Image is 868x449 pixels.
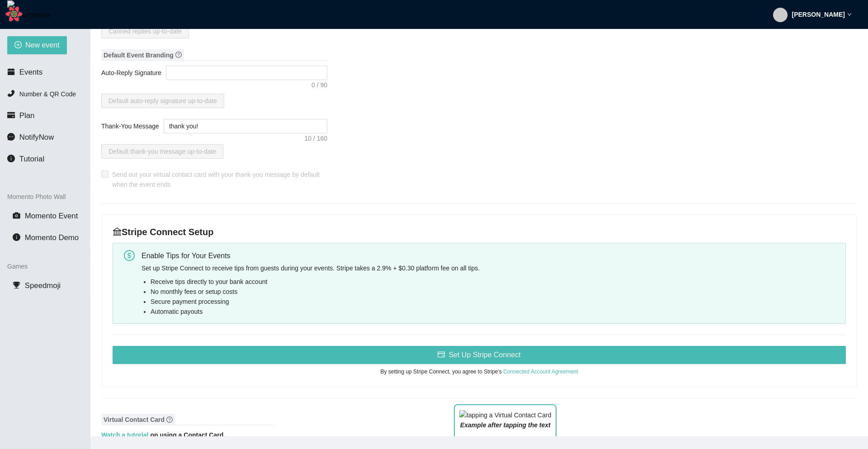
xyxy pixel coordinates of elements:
[151,277,839,287] li: Receive tips directly to your bank account
[7,0,51,29] img: RequestNow
[101,431,225,439] b: on using a Contact Card.
[25,281,61,290] span: Speedmoji
[166,66,327,80] textarea: Auto-Reply Signature
[13,212,20,219] span: camera
[19,155,44,163] span: Tutorial
[151,287,839,297] li: No monthly fees or setup costs
[459,410,551,420] img: tapping a Virtual Contact Card
[7,111,15,119] span: credit-card
[792,11,845,18] strong: [PERSON_NAME]
[459,420,551,430] figcaption: Example after tapping the text
[101,119,164,133] label: Thank-You Message
[175,52,182,58] span: question-circle
[503,369,578,375] a: Connected Account Agreement
[7,133,15,141] span: message
[124,250,135,261] span: dollar
[113,346,846,364] button: credit-cardSet Up Stripe Connect
[438,351,445,359] span: credit-card
[19,68,42,76] span: Events
[142,263,839,273] div: Set up Stripe Connect to receive tips from guests during your events. Stripe takes a 2.9% + $0.30...
[166,416,173,423] span: question-circle
[5,5,23,23] button: Open React Query Devtools
[380,369,578,375] span: By setting up Stripe Connect, you agree to Stripe's
[7,90,15,97] span: phone
[113,226,846,238] h4: Stripe Connect Setup
[448,349,520,360] span: Set Up Stripe Connect
[13,233,20,241] span: info-circle
[25,212,78,220] span: Momento Event
[101,94,224,108] button: Default auto-reply signature up-to-date
[14,41,22,50] span: plus-circle
[25,233,79,242] span: Momento Demo
[101,414,175,425] span: Virtual Contact Card
[151,297,839,307] li: Secure payment processing
[7,36,67,54] button: plus-circleNew event
[101,66,166,80] label: Auto-Reply Signature
[25,39,60,51] span: New event
[7,68,15,76] span: calendar
[19,133,54,142] span: NotifyNow
[101,24,189,38] button: Canned replies up-to-date
[151,307,839,317] li: Automatic payouts
[164,119,327,133] textarea: Thank-You Message
[101,49,184,61] span: Default Event Branding
[13,281,20,289] span: trophy
[108,170,327,189] span: Send out your virtual contact card with your thank-you message by default when the event ends
[113,227,122,236] span: bank
[847,12,852,17] span: down
[101,431,150,439] a: Watch a tutorial
[142,250,839,261] div: Enable Tips for Your Events
[101,144,223,159] button: Default thank-you message up-to-date
[7,155,15,162] span: info-circle
[19,111,35,120] span: Plan
[19,90,76,98] span: Number & QR Code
